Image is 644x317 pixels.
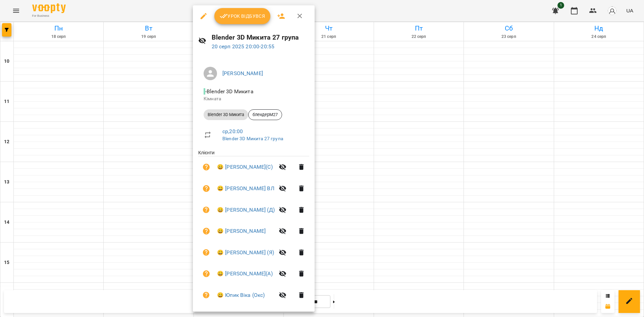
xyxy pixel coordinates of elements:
[217,184,274,193] a: 😀 [PERSON_NAME] ВЛ
[198,266,214,282] button: Візит ще не сплачено. Додати оплату?
[214,8,271,24] button: Урок відбувся
[217,227,266,235] a: 😀 [PERSON_NAME]
[217,249,274,257] a: 😀 [PERSON_NAME] (Я)
[222,136,283,141] a: Blender 3D Микита 27 група
[212,43,275,50] a: 20 серп 2025 20:00-20:55
[220,12,265,20] span: Урок відбувся
[249,112,282,118] span: блендерМ27
[204,112,248,118] span: Blender 3D Микита
[198,287,214,303] button: Візит ще не сплачено. Додати оплату?
[198,223,214,239] button: Візит ще не сплачено. Додати оплату?
[212,32,310,43] h6: Blender 3D Микита 27 група
[222,70,263,76] a: [PERSON_NAME]
[217,291,265,299] a: 😀 Юпик Віка (Окс)
[217,163,273,171] a: 😀 [PERSON_NAME](С)
[198,202,214,218] button: Візит ще не сплачено. Додати оплату?
[198,159,214,175] button: Візит ще не сплачено. Додати оплату?
[204,88,255,95] span: - Blender 3D Микита
[217,206,275,214] a: 😀 [PERSON_NAME] (Д)
[198,180,214,197] button: Візит ще не сплачено. Додати оплату?
[248,109,282,120] div: блендерМ27
[204,96,304,102] p: Кімната
[222,128,243,135] a: ср , 20:00
[198,245,214,261] button: Візит ще не сплачено. Додати оплату?
[217,270,273,278] a: 😀 [PERSON_NAME](А)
